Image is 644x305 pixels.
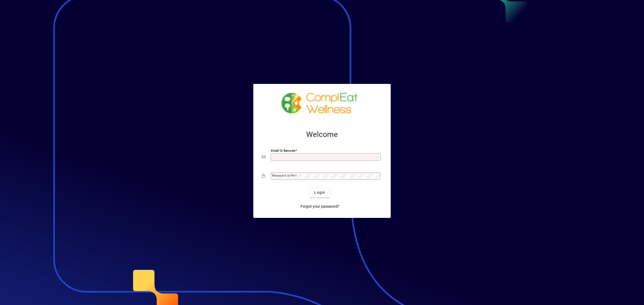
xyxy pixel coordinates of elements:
mat-label: Email or Barcode [271,148,295,152]
button: Login [310,188,330,198]
h2: Welcome [262,130,382,139]
span: Login [314,190,325,195]
mat-label: Password or Pin [272,174,295,177]
span: Forgot your password? [301,204,339,209]
a: Forgot your password? [298,202,342,211]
